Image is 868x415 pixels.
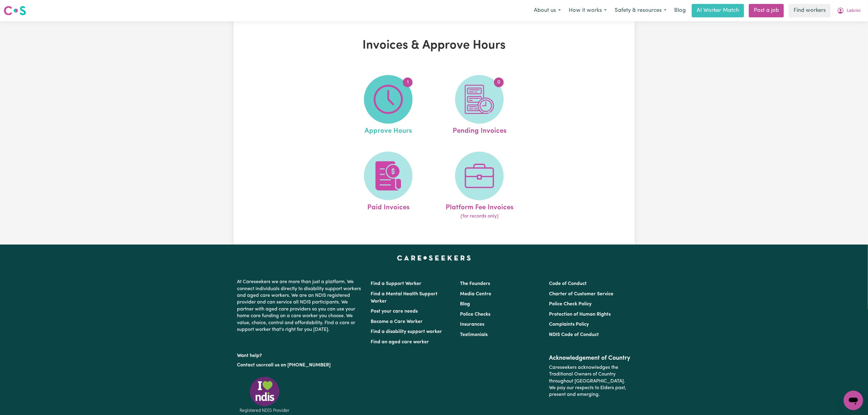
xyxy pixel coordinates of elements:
[237,363,261,368] a: Contact us
[460,281,490,286] a: The Founders
[436,152,523,220] a: Platform Fee Invoices(for records only)
[692,4,744,17] a: AI Worker Match
[460,322,484,327] a: Insurances
[345,75,432,136] a: Approve Hours
[549,302,592,307] a: Police Check Policy
[460,332,488,337] a: Testimonials
[237,359,364,371] p: or
[530,4,565,17] button: About us
[371,329,442,334] a: Find a disability support worker
[549,355,631,362] h2: Acknowledgement of Country
[453,124,506,136] span: Pending Invoices
[789,4,831,17] a: Find workers
[494,77,504,87] span: 0
[549,362,631,401] p: Careseekers acknowledges the Traditional Owners of Country throughout [GEOGRAPHIC_DATA]. We pay o...
[237,350,364,359] p: Want help?
[371,281,422,286] a: Find a Support Worker
[304,38,564,53] h1: Invoices & Approve Hours
[549,292,613,297] a: Charter of Customer Service
[833,4,864,17] button: My Account
[397,256,471,260] a: Careseekers home page
[345,152,432,220] a: Paid Invoices
[460,312,490,317] a: Police Checks
[749,4,784,17] a: Post a job
[371,319,423,324] a: Become a Care Worker
[549,332,599,337] a: NDIS Code of Conduct
[266,363,331,368] a: call us on [PHONE_NUMBER]
[847,8,860,14] span: Labrini
[371,309,418,314] a: Post your care needs
[403,77,413,87] span: 1
[460,302,470,307] a: Blog
[844,391,863,410] iframe: Button to launch messaging window, conversation in progress
[436,75,523,136] a: Pending Invoices
[4,4,26,18] a: Careseekers logo
[365,124,412,136] span: Approve Hours
[237,276,364,335] p: At Careseekers we are more than just a platform. We connect individuals directly to disability su...
[671,4,689,17] a: Blog
[611,4,671,17] button: Safety & resources
[549,322,589,327] a: Complaints Policy
[460,292,491,297] a: Media Centre
[371,292,438,304] a: Find a Mental Health Support Worker
[4,5,26,16] img: Careseekers logo
[446,200,513,213] span: Platform Fee Invoices
[237,376,292,414] img: Registered NDIS provider
[367,200,410,213] span: Paid Invoices
[565,4,611,17] button: How it works
[549,281,587,286] a: Code of Conduct
[371,340,429,345] a: Find an aged care worker
[461,213,499,220] span: (for records only)
[549,312,611,317] a: Protection of Human Rights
